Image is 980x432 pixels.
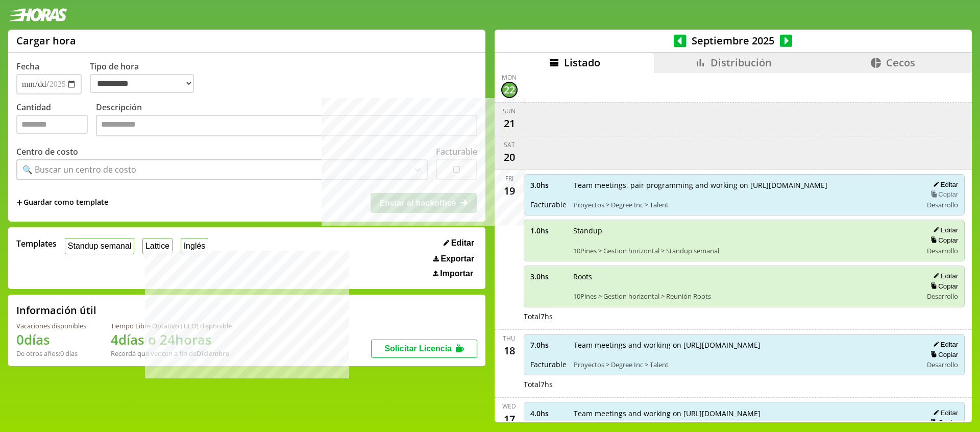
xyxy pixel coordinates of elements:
[16,197,108,208] span: +Guardar como template
[16,102,96,139] label: Cantidad
[573,226,916,235] span: Standup
[440,254,474,263] span: Exportar
[886,56,915,69] span: Cecos
[111,321,232,330] div: Tiempo Libre Optativo (TiLO) disponible
[574,340,916,350] span: Team meetings and working on [URL][DOMAIN_NAME]
[501,343,518,359] div: 18
[90,74,194,93] select: Tipo de hora
[16,303,96,317] h2: Información útil
[16,34,76,47] h1: Cargar hora
[530,340,567,350] span: 7.0 hs
[927,418,958,427] button: Copiar
[573,292,916,301] span: 10Pines > Gestion horizontal > Reunión Roots
[530,226,566,235] span: 1.0 hs
[502,402,516,411] div: Wed
[16,321,86,330] div: Vacaciones disponibles
[503,334,516,343] div: Thu
[96,102,477,139] label: Descripción
[524,379,965,389] div: Total 7 hs
[495,73,972,421] div: scrollable content
[16,349,86,358] div: De otros años: 0 días
[430,254,477,264] button: Exportar
[16,197,22,208] span: +
[384,344,452,353] span: Solicitar Licencia
[16,330,86,349] h1: 0 días
[96,115,477,136] textarea: Descripción
[574,409,916,418] span: Team meetings and working on [URL][DOMAIN_NAME]
[142,238,173,254] button: Lattice
[16,115,88,134] input: Cantidad
[530,409,567,418] span: 4.0 hs
[16,61,39,72] label: Fecha
[574,200,916,209] span: Proyectos > Degree Inc > Talent
[530,180,567,190] span: 3.0 hs
[927,360,958,369] span: Desarrollo
[503,107,516,115] div: Sun
[927,350,958,359] button: Copiar
[111,349,232,358] div: Recordá que vencen a fin de
[524,311,965,321] div: Total 7 hs
[501,82,518,98] div: 22
[687,34,780,47] span: Septiembre 2025
[574,360,916,369] span: Proyectos > Degree Inc > Talent
[927,190,958,199] button: Copiar
[16,238,57,249] span: Templates
[564,56,600,69] span: Listado
[501,149,518,165] div: 20
[197,349,229,358] b: Diciembre
[65,238,134,254] button: Standup semanal
[927,292,958,301] span: Desarrollo
[573,246,916,255] span: 10Pines > Gestion horizontal > Standup semanal
[8,8,67,21] img: logotipo
[501,411,518,427] div: 17
[436,146,477,157] label: Facturable
[927,236,958,245] button: Copiar
[502,73,517,82] div: Mon
[930,340,958,349] button: Editar
[927,246,958,255] span: Desarrollo
[22,164,136,175] div: 🔍 Buscar un centro de costo
[930,180,958,189] button: Editar
[530,272,566,281] span: 3.0 hs
[440,269,473,278] span: Importar
[530,200,567,209] span: Facturable
[930,272,958,280] button: Editar
[451,238,474,248] span: Editar
[16,146,78,157] label: Centro de costo
[440,238,477,248] button: Editar
[111,330,232,349] h1: 4 días o 24 horas
[710,56,772,69] span: Distribución
[181,238,208,254] button: Inglés
[930,226,958,234] button: Editar
[371,340,477,358] button: Solicitar Licencia
[927,200,958,209] span: Desarrollo
[574,180,916,190] span: Team meetings, pair programming and working on [URL][DOMAIN_NAME]
[504,140,515,149] div: Sat
[90,61,202,94] label: Tipo de hora
[927,282,958,291] button: Copiar
[573,272,916,281] span: Roots
[530,359,567,369] span: Facturable
[505,174,513,183] div: Fri
[501,115,518,132] div: 21
[501,183,518,199] div: 19
[930,409,958,417] button: Editar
